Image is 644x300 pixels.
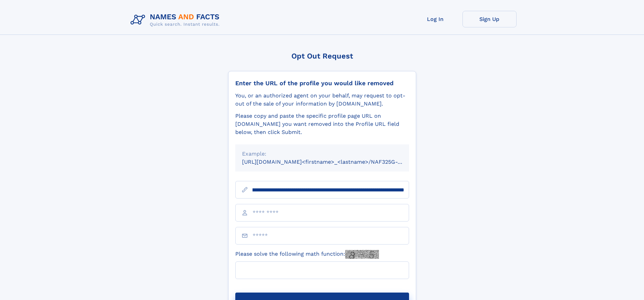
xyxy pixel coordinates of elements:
[128,11,225,29] img: Logo Names and Facts
[235,92,409,108] div: You, or an authorized agent on your behalf, may request to opt-out of the sale of your informatio...
[228,52,416,60] div: Opt Out Request
[242,150,402,158] div: Example:
[462,11,517,27] a: Sign Up
[235,79,409,87] div: Enter the URL of the profile you would like removed
[235,112,409,136] div: Please copy and paste the specific profile page URL on [DOMAIN_NAME] you want removed into the Pr...
[242,159,422,165] small: [URL][DOMAIN_NAME]<firstname>_<lastname>/NAF325G-xxxxxxxx
[408,11,462,27] a: Log In
[235,250,379,259] label: Please solve the following math function:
